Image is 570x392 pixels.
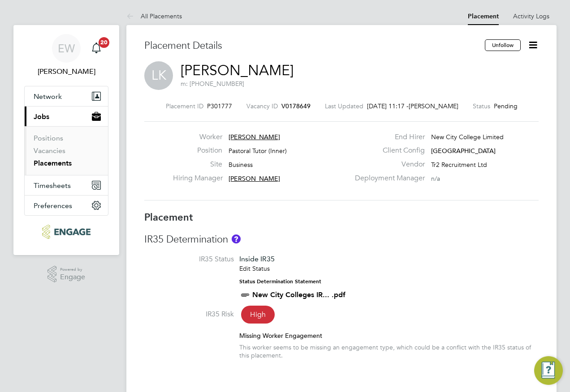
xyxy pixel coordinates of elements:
span: [PERSON_NAME] [229,175,280,183]
b: Placement [144,211,193,223]
span: P301777 [207,102,232,110]
label: Placement ID [166,102,203,110]
div: Missing Worker Engagement [239,332,539,340]
strong: Status Determination Statement [239,278,321,285]
label: Position [173,146,222,155]
label: Worker [173,132,222,142]
h3: Placement Details [144,39,478,52]
label: Hiring Manager [173,174,222,183]
label: Vacancy ID [246,102,278,110]
a: Powered byEngage [47,266,86,283]
a: Placements [34,159,72,167]
a: Activity Logs [513,12,549,20]
span: [GEOGRAPHIC_DATA] [431,147,496,155]
a: [PERSON_NAME] [181,62,294,79]
span: High [241,306,275,324]
a: EW[PERSON_NAME] [24,34,108,77]
a: 20 [87,34,105,63]
a: Go to home page [24,225,108,239]
span: [DATE] 11:17 - [367,102,409,110]
div: Jobs [25,126,108,175]
span: Network [34,92,62,101]
button: Timesheets [25,175,108,195]
a: Placement [468,13,499,20]
img: ncclondon-logo-retina.png [42,225,90,239]
label: Last Updated [325,102,363,110]
label: Status [473,102,490,110]
span: [PERSON_NAME] [409,102,458,110]
button: Network [25,86,108,106]
span: V0178649 [281,102,311,110]
button: Jobs [25,107,108,126]
a: New City Colleges IR... .pdf [252,290,345,299]
a: All Placements [126,12,182,20]
span: LK [144,61,173,90]
span: Business [229,161,253,169]
span: Emma Wood [24,66,108,77]
span: New City College Limited [431,133,504,141]
a: Vacancies [34,146,65,155]
span: Powered by [60,266,85,273]
span: Engage [60,273,85,281]
span: Jobs [34,112,49,121]
label: End Hirer [350,132,425,142]
label: Vendor [350,160,425,169]
span: Pending [494,102,518,110]
label: Site [173,160,222,169]
span: Inside IR35 [239,255,275,263]
span: 20 [99,37,109,48]
button: About IR35 [232,234,241,243]
h3: IR35 Determination [144,233,539,246]
span: Preferences [34,201,72,210]
span: [PERSON_NAME] [229,133,280,141]
button: Unfollow [485,39,521,51]
span: Pastoral Tutor (Inner) [229,147,287,155]
button: Engage Resource Center [534,356,563,385]
label: Client Config [350,146,425,155]
a: Edit Status [239,264,270,273]
span: Timesheets [34,181,71,190]
nav: Main navigation [13,25,119,255]
label: IR35 Risk [144,310,234,319]
span: Tr2 Recruitment Ltd [431,161,487,169]
span: n/a [431,175,440,183]
a: Positions [34,134,63,142]
button: Preferences [25,196,108,215]
span: EW [58,43,75,54]
span: m: [PHONE_NUMBER] [181,80,244,88]
label: Deployment Manager [350,174,425,183]
label: IR35 Status [144,255,234,264]
div: This worker seems to be missing an engagement type, which could be a conflict with the IR35 statu... [239,343,539,359]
